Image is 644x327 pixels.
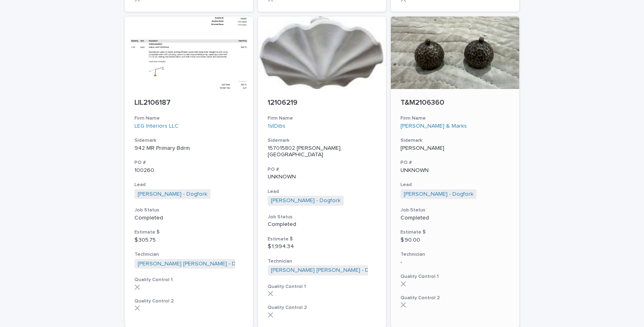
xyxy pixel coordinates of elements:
a: [PERSON_NAME] - Dogfork [138,191,207,198]
p: $ 90.00 [400,237,510,244]
p: UNKNOWN [400,167,510,174]
h3: PO # [134,159,244,166]
h3: Sidemark [268,137,377,144]
h3: Firm Name [400,115,510,122]
h3: Estimate $ [134,229,244,236]
a: LEG Interiors LLC [134,123,179,130]
a: [PERSON_NAME] - Dogfork [271,197,341,204]
h3: PO # [400,159,510,166]
a: [PERSON_NAME] [PERSON_NAME] - Dogfork - Technician [271,267,418,274]
h3: Job Status [268,214,377,220]
a: [PERSON_NAME] - Dogfork [404,191,473,198]
h3: Job Status [134,207,244,213]
p: 100260 [134,167,244,174]
h3: Quality Control 2 [134,298,244,304]
h3: Quality Control 2 [268,304,377,311]
a: 1stDibs [268,123,285,130]
p: 942 MR Primary Bdrm [134,145,244,152]
h3: Quality Control 1 [268,284,377,290]
p: LIL2106187 [134,99,244,108]
p: T&M2106360 [400,99,510,108]
h3: Technician [268,258,377,265]
h3: Estimate $ [268,236,377,242]
h3: PO # [268,166,377,173]
p: 12106219 [268,99,377,108]
h3: Lead [268,188,377,195]
h3: Sidemark [400,137,510,144]
h3: Estimate $ [400,229,510,236]
p: Completed [400,215,510,221]
p: - [400,259,510,266]
h3: Job Status [400,207,510,213]
h3: Sidemark [134,137,244,144]
h3: Quality Control 1 [400,273,510,280]
h3: Lead [134,182,244,188]
h3: Firm Name [268,115,377,122]
p: [PERSON_NAME] [400,145,510,152]
p: $ 1,994.34 [268,243,377,250]
h3: Technician [400,251,510,258]
p: 157015802 [PERSON_NAME], [GEOGRAPHIC_DATA] [268,145,377,159]
p: Completed [268,221,377,228]
p: UNKNOWN [268,174,377,180]
h3: Lead [400,182,510,188]
p: $ 305.75 [134,237,244,244]
h3: Technician [134,251,244,258]
h3: Quality Control 2 [400,295,510,301]
a: [PERSON_NAME] & Marks [400,123,467,130]
a: [PERSON_NAME] [PERSON_NAME] - Dogfork - Technician [138,261,285,267]
p: Completed [134,215,244,221]
h3: Firm Name [134,115,244,122]
h3: Quality Control 1 [134,277,244,283]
